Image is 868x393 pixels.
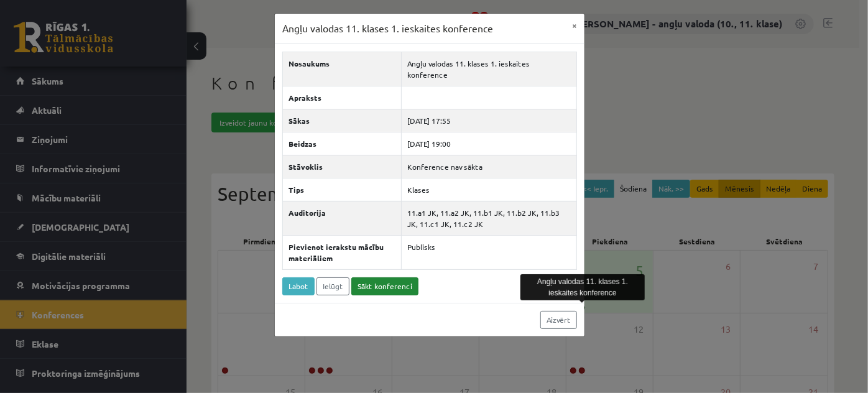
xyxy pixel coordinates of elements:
h3: Angļu valodas 11. klases 1. ieskaites konference [282,21,493,36]
a: Ielūgt [316,277,349,295]
th: Nosaukums [283,52,402,86]
a: Sākt konferenci [351,277,418,295]
td: Publisks [401,235,576,269]
div: Angļu valodas 11. klases 1. ieskaites konference [520,274,645,300]
th: Pievienot ierakstu mācību materiāliem [283,235,402,269]
th: Auditorija [283,201,402,235]
th: Apraksts [283,86,402,109]
a: Labot [282,277,315,295]
th: Sākas [283,109,402,132]
td: [DATE] 17:55 [401,109,576,132]
td: Angļu valodas 11. klases 1. ieskaites konference [401,52,576,86]
td: 11.a1 JK, 11.a2 JK, 11.b1 JK, 11.b2 JK, 11.b3 JK, 11.c1 JK, 11.c2 JK [401,201,576,235]
a: Aizvērt [540,311,577,329]
th: Beidzas [283,132,402,155]
th: Tips [283,178,402,201]
td: Klases [401,178,576,201]
th: Stāvoklis [283,155,402,178]
td: Konference nav sākta [401,155,576,178]
button: × [565,14,584,37]
td: [DATE] 19:00 [401,132,576,155]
